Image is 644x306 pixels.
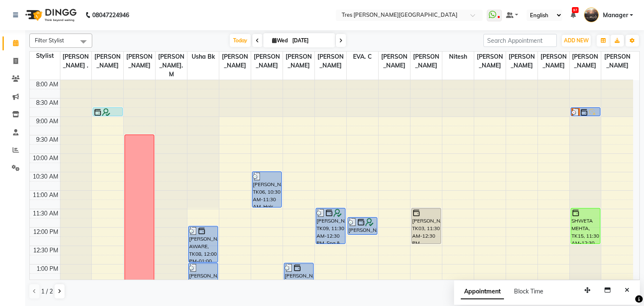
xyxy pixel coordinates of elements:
span: Today [230,34,251,47]
span: ADD NEW [564,37,589,44]
div: 9:00 AM [34,117,60,126]
div: 11:00 AM [31,191,60,200]
span: [PERSON_NAME] [283,52,314,71]
span: [PERSON_NAME] [410,52,442,71]
b: 08047224946 [92,3,129,27]
div: 12:30 PM [31,246,60,255]
span: [PERSON_NAME] [379,52,410,71]
span: [PERSON_NAME] . [60,52,92,71]
span: Manager [603,11,628,20]
div: Stylist [30,52,60,60]
div: [PERSON_NAME], TK03, 11:30 AM-12:30 PM, Pedicure - Regular [412,208,441,244]
span: Block Time [514,288,543,295]
div: 10:30 AM [31,172,60,181]
span: 97 [572,7,579,13]
span: [PERSON_NAME] [474,52,506,71]
div: [PERSON_NAME], TK07, 01:00 PM-02:00 PM, Hair Cuts - Master Stylist (Women) [189,263,218,298]
span: [PERSON_NAME] [315,52,346,71]
button: ADD NEW [562,35,591,47]
input: Search Appointment [483,34,557,47]
div: 12:00 PM [31,228,60,236]
span: [PERSON_NAME]. M [156,52,187,80]
div: 8:00 AM [34,80,60,89]
span: 1 / 2 [41,287,53,296]
img: logo [21,3,79,27]
span: [PERSON_NAME] [538,52,569,71]
span: [PERSON_NAME] [601,52,633,71]
div: [PERSON_NAME] AWARE, TK08, 01:00 PM-02:00 PM, [PERSON_NAME] - Classic Shave (₹600) [284,263,313,298]
span: [PERSON_NAME] [570,52,601,71]
input: 2025-09-03 [290,34,332,47]
button: Close [621,284,633,297]
span: Appointment [461,284,504,299]
a: 97 [571,11,576,19]
span: [PERSON_NAME] [219,52,251,71]
div: [PERSON_NAME], TK09, 11:30 AM-12:30 PM, Spa & Ritual - Essential [316,208,345,244]
span: Wed [270,37,290,44]
span: Nitesh [442,52,474,62]
span: EVA. C [347,52,378,62]
div: 10:00 AM [31,154,60,163]
div: 9:30 AM [34,135,60,144]
span: [PERSON_NAME] [506,52,538,71]
div: 1:00 PM [35,265,60,273]
div: [PERSON_NAME], TK09, 11:45 AM-12:15 PM, Foot Reflexology massage [348,218,377,234]
div: [PERSON_NAME], TK06, 10:30 AM-11:30 AM, Hair Cuts - Creative Head (Men) [252,172,281,207]
div: 8:30 AM [34,99,60,107]
span: [PERSON_NAME] [124,52,155,71]
span: [PERSON_NAME] [92,52,123,71]
div: [PERSON_NAME], TK01, 08:45 AM-09:00 AM, Highlights (Women) [93,108,122,116]
img: Manager [584,8,599,22]
span: Usha bk [187,52,219,62]
div: [PERSON_NAME] AWARE, TK08, 12:00 PM-01:00 PM, Hair Cuts - Master Stylist (Men) [189,226,218,262]
div: [PERSON_NAME], TK02, 08:45 AM-09:00 AM, Hydrating Facial [571,108,600,116]
span: [PERSON_NAME] [251,52,283,71]
div: SHWETA MEHTA, TK15, 11:30 AM-12:30 PM, Purifying/ Hydrating Clean up [571,208,600,244]
div: 11:30 AM [31,209,60,218]
span: Filter Stylist [35,37,64,44]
